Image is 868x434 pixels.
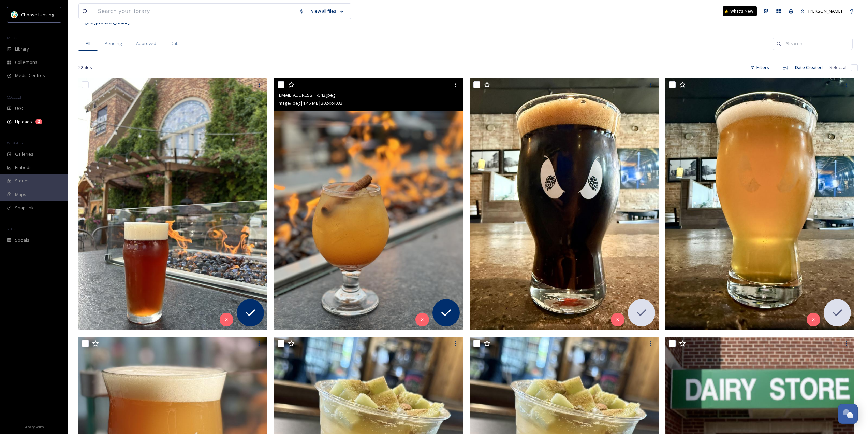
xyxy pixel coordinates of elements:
[278,100,342,106] span: image/jpeg | 1.45 MB | 3024 x 4032
[783,37,849,51] input: Search
[86,40,90,47] span: All
[35,119,42,124] div: 2
[78,64,92,71] span: 22 file s
[723,6,757,16] a: What's New
[7,35,19,40] span: MEDIA
[24,422,44,431] a: Privacy Policy
[21,12,54,18] span: Choose Lansing
[808,8,842,14] span: [PERSON_NAME]
[797,4,845,18] a: [PERSON_NAME]
[136,40,156,47] span: Approved
[829,64,848,71] span: Select all
[94,4,295,19] input: Search your library
[105,40,122,47] span: Pending
[7,226,20,232] span: SOCIALS
[665,78,854,330] img: ext_1757431482.608151_Cheers@badbrewing.com-unnamed (42).jpg
[15,118,32,125] span: Uploads
[15,191,26,198] span: Maps
[24,425,44,429] span: Privacy Policy
[11,11,18,18] img: logo.jpeg
[15,105,24,112] span: UGC
[792,61,826,74] div: Date Created
[7,140,23,145] span: WIDGETS
[278,92,335,98] span: [EMAIL_ADDRESS]_7542.jpeg
[15,164,32,171] span: Embeds
[15,178,30,184] span: Stories
[15,237,29,243] span: Socials
[7,95,21,100] span: COLLECT
[15,205,34,211] span: SnapLink
[15,46,29,52] span: Library
[308,4,348,18] a: View all files
[747,61,773,74] div: Filters
[274,78,463,330] img: ext_1757524224.461796_lookingglassbrewingco@gmail.com-IMG_7542.jpeg
[15,59,38,66] span: Collections
[171,40,180,47] span: Data
[470,78,659,330] img: ext_1757431482.609694_Cheers@badbrewing.com-unnamed (41).jpg
[838,404,858,424] button: Open Chat
[15,72,45,79] span: Media Centres
[78,78,267,330] img: ext_1757524224.463407_lookingglassbrewingco@gmail.com-IMG_2712.JPG
[15,151,33,157] span: Galleries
